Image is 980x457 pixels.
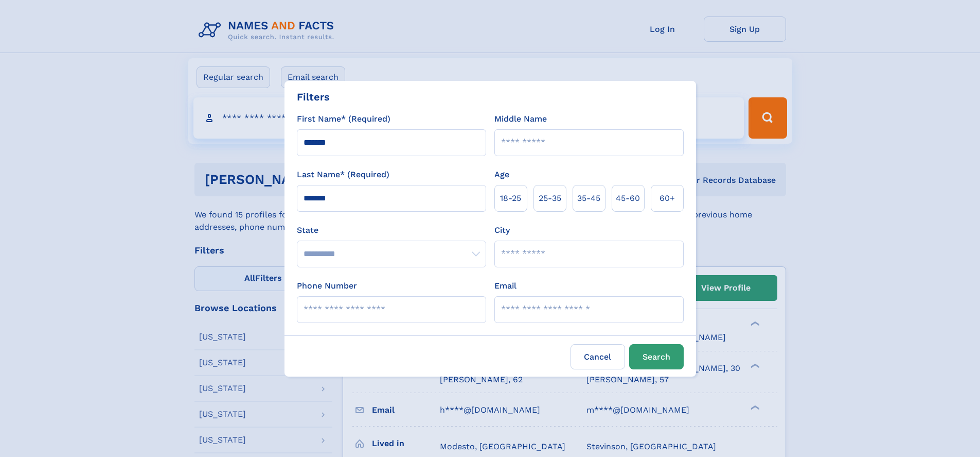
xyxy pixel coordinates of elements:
[297,113,390,125] label: First Name* (Required)
[297,280,357,292] label: Phone Number
[539,192,561,205] span: 25‑35
[577,192,600,205] span: 35‑45
[571,344,625,369] label: Cancel
[494,113,547,125] label: Middle Name
[297,224,486,236] label: State
[297,168,389,181] label: Last Name* (Required)
[494,168,509,181] label: Age
[494,280,516,292] label: Email
[616,192,640,205] span: 45‑60
[660,192,675,205] span: 60+
[629,344,684,369] button: Search
[500,192,521,205] span: 18‑25
[494,224,510,236] label: City
[297,89,330,105] div: Filters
